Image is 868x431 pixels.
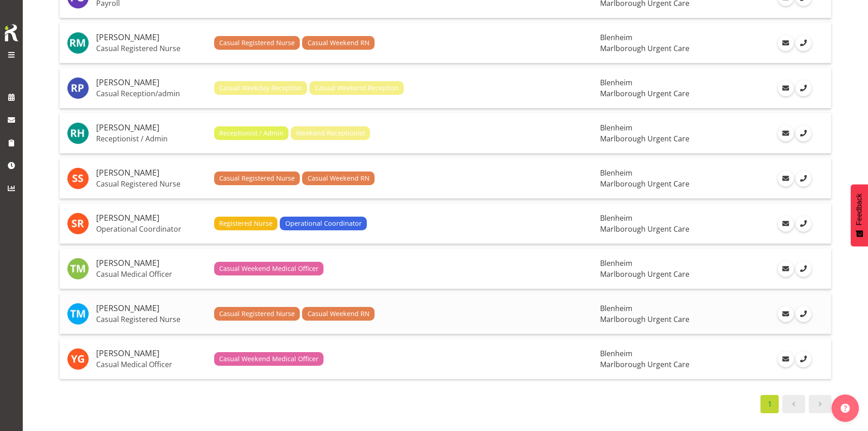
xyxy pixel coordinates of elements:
img: rochelle-harris11839.jpg [67,122,89,144]
span: Blenheim [600,348,632,358]
span: Blenheim [600,213,632,223]
p: Casual Registered Nurse [96,315,207,324]
span: Marlborough Urgent Care [600,269,689,279]
span: Casual Weekend RN [308,309,370,319]
h5: [PERSON_NAME] [96,259,207,268]
img: yvette-geels11844.jpg [67,348,89,370]
a: Email Employee [778,125,794,141]
span: Casual Registered Nurse [219,309,295,319]
button: Feedback - Show survey [851,184,868,246]
h5: [PERSON_NAME] [96,33,207,42]
p: Operational Coordinator [96,224,207,234]
a: Call Employee [796,261,812,277]
p: Casual Registered Nurse [96,179,207,188]
a: Call Employee [796,216,812,232]
span: Marlborough Urgent Care [600,88,689,99]
h5: [PERSON_NAME] [96,123,207,132]
a: Email Employee [778,80,794,96]
a: Call Employee [796,35,812,51]
img: tracy-moran11848.jpg [67,303,89,325]
h5: [PERSON_NAME] [96,213,207,223]
span: Registered Nurse [219,218,272,228]
a: Email Employee [778,261,794,277]
span: Weekend Receptionist [296,128,365,138]
a: Email Employee [778,171,794,187]
h5: [PERSON_NAME] [96,304,207,313]
p: Casual Medical Officer [96,270,207,279]
span: Casual Weekend Medical Officer [219,354,318,364]
span: Marlborough Urgent Care [600,43,689,53]
span: Feedback [855,193,863,225]
img: rachel-murphy11847.jpg [67,32,89,54]
span: Marlborough Urgent Care [600,179,689,189]
p: Casual Reception/admin [96,89,207,98]
p: Casual Registered Nurse [96,44,207,53]
a: Email Employee [778,306,794,322]
span: Casual Weekend RN [308,173,370,183]
img: shivana-ram11822.jpg [67,213,89,234]
span: Marlborough Urgent Care [600,134,689,144]
span: Casual Weekday Reception [219,83,302,93]
p: Receptionist / Admin [96,134,207,143]
h5: [PERSON_NAME] [96,168,207,177]
span: Casual Registered Nurse [219,173,295,183]
span: Casual Registered Nurse [219,38,295,48]
a: Call Employee [796,80,812,96]
span: Blenheim [600,78,632,88]
span: Receptionist / Admin [219,128,283,138]
span: Blenheim [600,32,632,42]
img: help-xxl-2.png [841,404,850,413]
h5: [PERSON_NAME] [96,349,207,358]
a: Email Employee [778,35,794,51]
a: Call Employee [796,306,812,322]
img: tomi-moore11878.jpg [67,258,89,280]
img: Rosterit icon logo [2,23,21,43]
span: Marlborough Urgent Care [600,359,689,369]
span: Operational Coordinator [285,218,362,228]
img: rebecca-partridge11849.jpg [67,77,89,99]
a: Email Employee [778,216,794,232]
span: Marlborough Urgent Care [600,314,689,324]
p: Casual Medical Officer [96,360,207,369]
a: Call Employee [796,351,812,367]
span: Blenheim [600,168,632,178]
a: Email Employee [778,351,794,367]
a: Call Employee [796,171,812,187]
span: Casual Weekend RN [308,38,370,48]
span: Blenheim [600,303,632,313]
span: Marlborough Urgent Care [600,224,689,234]
img: sandy-stewart11846.jpg [67,167,89,189]
h5: [PERSON_NAME] [96,78,207,87]
span: Blenheim [600,123,632,133]
span: Casual Weekend Medical Officer [219,264,318,274]
span: Blenheim [600,258,632,268]
span: Casual Weekend Reception [315,83,399,93]
a: Call Employee [796,125,812,141]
